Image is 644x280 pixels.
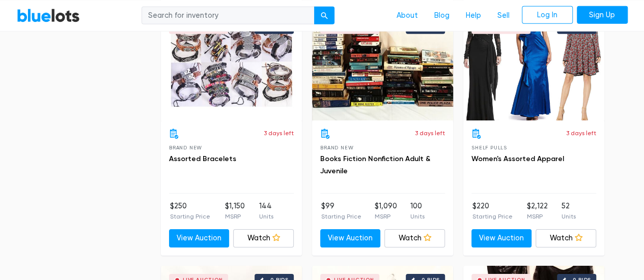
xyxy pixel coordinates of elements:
[489,6,518,25] a: Sell
[384,229,445,247] a: Watch
[536,229,596,247] a: Watch
[259,212,273,221] p: Units
[577,6,628,24] a: Sign Up
[169,229,230,247] a: View Auction
[415,129,445,138] p: 3 days left
[426,6,458,25] a: Blog
[458,6,489,25] a: Help
[312,14,453,120] a: Live Auction 0 bids
[375,212,397,221] p: MSRP
[566,129,596,138] p: 3 days left
[320,229,381,247] a: View Auction
[321,201,361,221] li: $99
[320,145,353,150] span: Brand New
[264,129,294,138] p: 3 days left
[233,229,294,247] a: Watch
[320,154,430,175] a: Books Fiction Nonfiction Adult & Juvenile
[471,229,532,247] a: View Auction
[471,154,564,163] a: Women's Assorted Apparel
[225,201,244,221] li: $1,150
[526,201,547,221] li: $2,122
[375,201,397,221] li: $1,090
[562,201,576,221] li: 52
[170,201,210,221] li: $250
[562,212,576,221] p: Units
[161,14,302,120] a: Live Auction 0 bids
[463,14,604,120] a: Live Auction 0 bids
[472,201,513,221] li: $220
[472,212,513,221] p: Starting Price
[170,212,210,221] p: Starting Price
[142,6,315,24] input: Search for inventory
[410,201,425,221] li: 100
[522,6,573,24] a: Log In
[526,212,547,221] p: MSRP
[321,212,361,221] p: Starting Price
[471,145,507,150] span: Shelf Pulls
[169,154,236,163] a: Assorted Bracelets
[225,212,244,221] p: MSRP
[169,145,202,150] span: Brand New
[259,201,273,221] li: 144
[388,6,426,25] a: About
[17,8,80,22] a: BlueLots
[410,212,425,221] p: Units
